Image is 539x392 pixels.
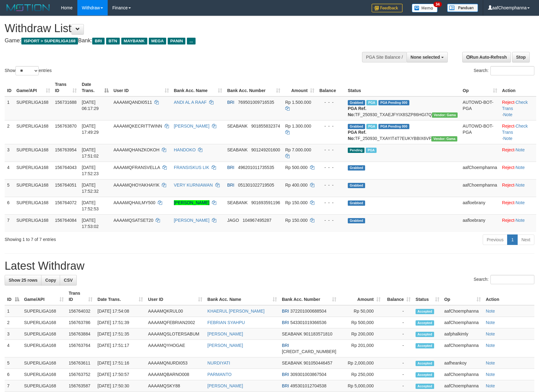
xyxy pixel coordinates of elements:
a: Reject [502,183,515,188]
span: PGA Pending [378,100,409,105]
td: SUPERLIGA168 [14,179,53,197]
th: Op: activate to sort column ascending [460,79,499,96]
a: Note [515,200,525,205]
div: PGA Site Balance / [362,52,407,62]
a: Note [486,309,495,314]
th: Balance: activate to sort column ascending [383,288,413,305]
td: 6 [5,369,22,380]
span: BRI [227,183,234,188]
input: Search: [490,275,534,284]
th: Bank Acc. Number: activate to sort column ascending [279,288,339,305]
span: Marked by aafsengchandara [366,148,377,153]
img: panduan.png [447,4,478,12]
th: Amount: activate to sort column ascending [339,288,383,305]
td: aafChoemphanna [460,162,499,179]
span: SEABANK [282,331,302,336]
a: Note [486,331,495,336]
th: User ID: activate to sort column ascending [111,79,171,96]
span: Accepted [416,332,434,337]
span: Rp 500.000 [285,165,308,170]
span: Copy 543301019366536 to clipboard [290,320,326,325]
span: AAAAMQANDI0511 [114,100,152,105]
span: 156764051 [55,183,77,188]
span: Accepted [416,309,434,314]
div: - - - [319,217,343,223]
a: Note [486,383,495,388]
a: Show 25 rows [5,275,41,285]
td: [DATE] 17:51:16 [95,357,145,369]
a: KHAERUL [PERSON_NAME] [207,309,265,314]
span: Rp 400.000 [285,183,308,188]
div: - - - [319,147,343,153]
td: 156763752 [66,369,95,380]
a: Run Auto-Refresh [462,52,511,62]
a: [PERSON_NAME] [174,124,209,129]
a: FRANSISKUS LIK [174,165,209,170]
td: aafloebrany [460,197,499,214]
td: - [383,328,413,340]
td: AUTOWD-BOT-PGA [460,120,499,144]
th: Date Trans.: activate to sort column ascending [95,288,145,305]
th: Op: activate to sort column ascending [442,288,483,305]
a: Note [486,360,495,365]
a: Previous [483,234,507,245]
td: aafChoemphanna [442,317,483,328]
span: 156731688 [55,100,77,105]
span: Grabbed [348,183,365,188]
span: Copy 901050446457 to clipboard [304,360,332,365]
th: Trans ID: activate to sort column ascending [66,288,95,305]
span: SEABANK [227,147,248,152]
td: · · [500,120,536,144]
th: Status: activate to sort column ascending [413,288,442,305]
span: Rp 150.000 [285,200,308,205]
td: [DATE] 17:51:39 [95,317,145,328]
a: Note [503,136,513,141]
td: AAAAMQFEBRIAN2002 [145,317,205,328]
a: Note [515,183,525,188]
span: PGA Pending [378,124,409,129]
a: VERY KURNIAWAN [174,183,213,188]
td: 7 [5,214,14,232]
td: AAAAMQSKY88 [145,380,205,392]
b: PGA Ref. No: [348,130,366,141]
td: AAAAMQSLOTERSABUM [145,328,205,340]
td: TF_250930_TXAYIT4T7EUKYBBIX6VF [345,120,460,144]
span: PANIN [168,38,185,44]
span: SEABANK [227,124,248,129]
div: - - - [319,200,343,206]
img: Button%20Memo.svg [412,4,438,12]
td: aafloebrany [460,214,499,232]
span: Accepted [416,320,434,326]
img: MOTION_logo.png [5,3,52,12]
span: Copy 769501009716535 to clipboard [238,100,274,105]
td: 156763884 [66,328,95,340]
a: [PERSON_NAME] [174,200,209,205]
td: [DATE] 17:51:35 [95,328,145,340]
a: Reject [502,165,515,170]
a: Stop [512,52,530,62]
td: SUPERLIGA168 [22,340,66,357]
span: [DATE] 06:17:29 [82,100,99,111]
span: AAAAMQHANZKOKOH [114,147,160,152]
span: Copy 901855832374 to clipboard [251,124,280,129]
td: Rp 5,000,000 [339,380,383,392]
span: Pending [348,148,364,153]
td: AAAAMQNURDI053 [145,357,205,369]
a: Note [515,147,525,152]
span: AAAAMQFRANSVELLA [114,165,160,170]
a: Note [503,112,513,117]
td: 1 [5,96,14,120]
td: [DATE] 17:54:08 [95,305,145,317]
span: Copy 104967495287 to clipboard [243,218,271,223]
span: Grabbed [348,200,365,206]
td: 156763611 [66,357,95,369]
div: Showing 1 to 7 of 7 entries [5,234,220,242]
span: [DATE] 17:51:02 [82,147,99,158]
span: Marked by aafheankoy [366,124,377,129]
b: PGA Ref. No: [348,106,366,117]
a: Note [486,320,495,325]
td: 156763587 [66,380,95,392]
th: Action [500,79,536,96]
a: Reject [502,147,515,152]
span: [DATE] 17:52:23 [82,165,99,176]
